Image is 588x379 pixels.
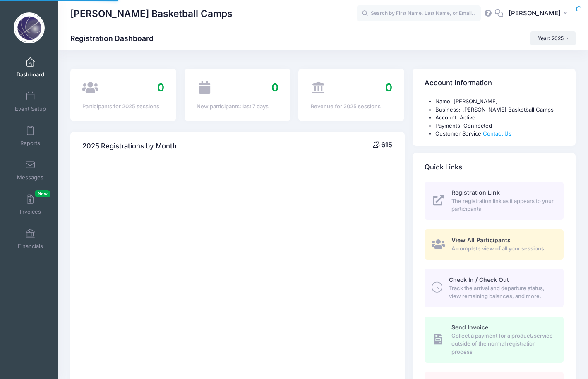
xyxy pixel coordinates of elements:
a: Contact Us [483,130,511,137]
input: Search by First Name, Last Name, or Email... [357,5,481,22]
img: Sean O'Regan Basketball Camps [14,12,45,43]
li: Business: [PERSON_NAME] Basketball Camps [435,106,564,114]
div: New participants: last 7 days [197,102,278,111]
button: Year: 2025 [530,31,576,45]
span: 0 [385,81,392,94]
a: Dashboard [11,53,50,82]
a: Reports [11,122,50,150]
div: Revenue for 2025 sessions [311,102,393,111]
span: View All Participants [451,236,511,243]
a: InvoicesNew [11,190,50,219]
span: Dashboard [17,71,44,78]
span: Invoices [20,208,41,215]
button: [PERSON_NAME] [503,4,576,23]
li: Customer Service: [435,130,564,138]
span: Check In / Check Out [449,276,509,283]
span: Send Invoice [451,324,488,331]
div: Participants for 2025 sessions [82,102,164,111]
a: Registration Link The registration link as it appears to your participants. [425,182,564,220]
a: View All Participants A complete view of all your sessions. [425,229,564,260]
h4: 2025 Registrations by Month [82,135,177,158]
span: Collect a payment for a product/service outside of the normal registration process [451,332,554,356]
a: Event Setup [11,87,50,116]
span: Event Setup [15,105,46,112]
span: Year: 2025 [538,35,564,41]
span: 0 [157,81,164,94]
h4: Quick Links [425,155,462,179]
span: Track the arrival and departure status, view remaining balances, and more. [449,284,554,300]
span: Messages [17,174,43,181]
a: Financials [11,224,50,253]
a: Messages [11,156,50,185]
span: 615 [381,141,392,149]
li: Name: [PERSON_NAME] [435,98,564,106]
span: The registration link as it appears to your participants. [451,197,554,213]
span: [PERSON_NAME] [509,9,561,18]
li: Account: Active [435,114,564,122]
span: A complete view of all your sessions. [451,245,554,253]
span: Reports [20,140,40,147]
span: Financials [18,243,43,250]
h1: [PERSON_NAME] Basketball Camps [70,4,233,23]
a: Send Invoice Collect a payment for a product/service outside of the normal registration process [425,317,564,363]
a: Check In / Check Out Track the arrival and departure status, view remaining balances, and more. [425,269,564,307]
li: Payments: Connected [435,122,564,130]
h1: Registration Dashboard [70,34,161,43]
span: Registration Link [451,189,500,196]
span: 0 [271,81,278,94]
span: New [35,190,50,197]
h4: Account Information [425,72,492,95]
